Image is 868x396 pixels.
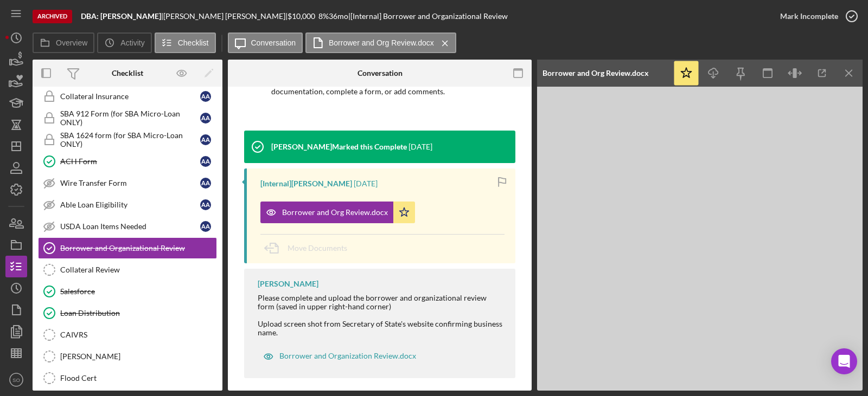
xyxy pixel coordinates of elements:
a: USDA Loan Items NeededAA [38,216,217,237]
a: ACH FormAA [38,151,217,172]
div: ACH Form [60,157,200,166]
div: | [81,12,163,21]
div: A A [200,221,211,232]
time: 2025-04-29 16:13 [409,142,432,151]
a: [PERSON_NAME] [38,346,217,367]
div: CAIVRS [60,330,216,339]
div: Borrower and Org Review.docx [282,208,388,217]
label: Borrower and Org Review.docx [329,38,434,47]
div: Borrower and Organizational Review [60,244,216,252]
div: Wire Transfer Form [60,179,200,187]
button: Mark Incomplete [769,5,863,27]
div: Mark Incomplete [780,5,838,27]
a: Flood Cert [38,367,217,389]
div: Collateral Review [60,265,216,274]
label: Conversation [251,38,296,47]
a: CAIVRS [38,324,217,346]
div: Able Loan Eligibility [60,200,200,209]
button: Overview [33,33,94,53]
label: Activity [120,38,144,47]
a: Able Loan EligibilityAA [38,194,217,216]
button: Move Documents [260,235,358,262]
div: Borrower and Organization Review.docx [279,352,416,360]
label: Checklist [178,38,209,47]
a: Borrower and Organizational Review [38,237,217,259]
button: Borrower and Organization Review.docx [258,346,422,367]
div: [PERSON_NAME] [PERSON_NAME] | [163,12,288,21]
div: Open Intercom Messenger [831,348,857,374]
time: 2025-04-29 16:11 [354,179,378,188]
div: 36 mo [329,12,348,21]
button: Checklist [155,33,216,53]
button: Borrower and Org Review.docx [260,202,415,223]
div: SBA 1624 form (for SBA Micro-Loan ONLY) [60,131,200,148]
div: [PERSON_NAME] [258,280,318,288]
div: A A [200,178,211,189]
div: A A [200,199,211,210]
button: Activity [97,33,151,53]
div: Loan Distribution [60,309,216,317]
a: SBA 912 Form (for SBA Micro-Loan ONLY)AA [38,107,217,129]
div: Collateral Insurance [60,92,200,101]
div: | [Internal] Borrower and Organizational Review [348,12,508,21]
button: Borrower and Org Review.docx [305,33,456,53]
a: Loan Distribution [38,302,217,324]
div: SBA 912 Form (for SBA Micro-Loan ONLY) [60,109,200,127]
div: Conversation [358,69,403,77]
a: Salesforce [38,281,217,302]
div: A A [200,156,211,167]
button: Conversation [228,33,303,53]
a: Collateral Review [38,259,217,281]
div: [Internal] [PERSON_NAME] [260,179,352,188]
div: Borrower and Org Review.docx [542,69,649,77]
a: Collateral InsuranceAA [38,86,217,107]
div: A A [200,91,211,102]
b: DBA: [PERSON_NAME] [81,11,161,21]
div: Please complete and upload the borrower and organizational review form (saved in upper right-hand... [258,294,505,337]
a: SBA 1624 form (for SBA Micro-Loan ONLY)AA [38,129,217,151]
iframe: Document Preview [537,87,863,391]
div: USDA Loan Items Needed [60,222,200,231]
div: [PERSON_NAME] [60,352,216,361]
div: A A [200,134,211,145]
div: 8 % [318,12,329,21]
div: $10,000 [288,12,318,21]
div: [PERSON_NAME] Marked this Complete [271,142,407,151]
div: Checklist [112,69,143,77]
a: Wire Transfer FormAA [38,172,217,194]
div: A A [200,113,211,124]
div: Archived [33,10,72,23]
span: Move Documents [288,243,347,252]
div: Flood Cert [60,374,216,382]
button: SO [5,369,27,391]
label: Overview [56,38,87,47]
text: SO [12,377,20,383]
div: Salesforce [60,287,216,296]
